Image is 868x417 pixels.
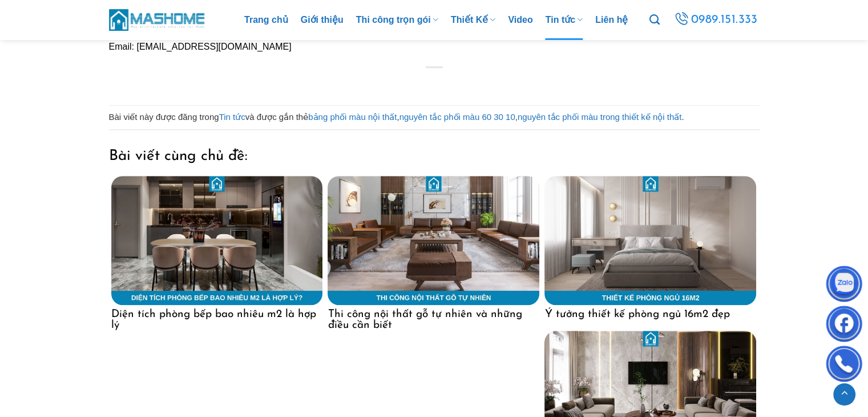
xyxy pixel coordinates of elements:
img: Ý tưởng thiết kế phòng ngủ 16m2 đẹp 10 [544,176,756,305]
a: Thi công nội thất gỗ tự nhiên và những điều cần biết [328,305,539,331]
img: Facebook [827,308,861,343]
img: MasHome – Tổng Thầu Thiết Kế Và Xây Nhà Trọn Gói [109,7,206,32]
a: bảng phối màu nội thất [308,112,397,122]
img: Diện tích phòng bếp bao nhiêu m2 là hợp lý 8 [111,176,323,305]
img: Zalo [827,268,861,303]
a: Diện tích phòng bếp bao nhiêu m2 là hợp lý [111,305,323,331]
img: Phone [827,348,861,383]
a: 0989.151.333 [672,10,760,30]
span: Email: [EMAIL_ADDRESS][DOMAIN_NAME] [109,42,292,51]
a: Lên đầu trang [833,383,855,406]
h3: Bài viết cùng chủ đề: [109,145,760,169]
a: Tin tức [219,112,245,122]
a: nguyên tắc phối màu 60 30 10 [399,112,515,122]
footer: Bài viết này được đăng trong và được gắn thẻ , , . [109,105,760,130]
img: Thi công nội thất gỗ tự nhiên và những điều cần biết 9 [328,176,539,305]
span: 0989.151.333 [691,10,758,30]
a: nguyên tắc phối màu trong thiết kế nội thất [518,112,681,122]
a: Tìm kiếm [649,8,660,32]
a: Ý tưởng thiết kế phòng ngủ 16m2 đẹp [544,305,756,320]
